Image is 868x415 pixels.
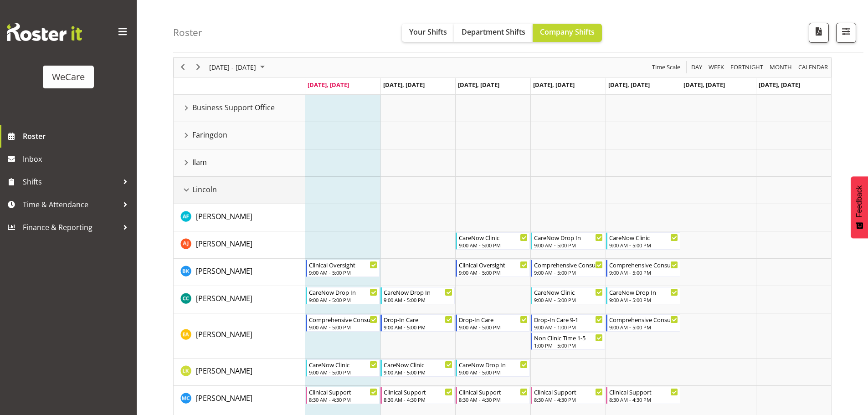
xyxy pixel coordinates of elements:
[531,260,605,277] div: Brian Ko"s event - Comprehensive Consult Begin From Thursday, August 21, 2025 at 9:00:00 AM GMT+1...
[196,329,252,340] a: [PERSON_NAME]
[458,81,499,89] span: [DATE], [DATE]
[707,61,726,73] button: Timeline Week
[380,314,455,332] div: Ena Advincula"s event - Drop-In Care Begin From Tuesday, August 19, 2025 at 9:00:00 AM GMT+12:00 ...
[309,287,378,297] div: CareNow Drop In
[383,81,425,89] span: [DATE], [DATE]
[729,61,764,73] span: Fortnight
[609,315,678,324] div: Comprehensive Consult
[192,102,275,113] span: Business Support Office
[384,396,452,403] div: 8:30 AM - 4:30 PM
[851,176,868,238] button: Feedback - Show survey
[456,314,530,332] div: Ena Advincula"s event - Drop-In Care Begin From Wednesday, August 20, 2025 at 9:00:00 AM GMT+12:0...
[534,269,603,276] div: 9:00 AM - 5:00 PM
[308,81,349,89] span: [DATE], [DATE]
[534,233,603,242] div: CareNow Drop In
[534,396,603,403] div: 8:30 AM - 4:30 PM
[797,61,829,73] span: calendar
[196,266,252,277] a: [PERSON_NAME]
[534,342,603,349] div: 1:00 PM - 5:00 PM
[23,198,118,211] span: Time & Attendance
[384,323,452,331] div: 9:00 AM - 5:00 PM
[606,387,680,404] div: Mary Childs"s event - Clinical Support Begin From Friday, August 22, 2025 at 8:30:00 AM GMT+12:00...
[459,260,528,269] div: Clinical Oversight
[174,149,305,177] td: Ilam resource
[309,396,378,403] div: 8:30 AM - 4:30 PM
[409,27,447,37] span: Your Shifts
[459,360,528,369] div: CareNow Drop In
[651,61,681,73] span: Time Scale
[309,269,378,276] div: 9:00 AM - 5:00 PM
[309,387,378,396] div: Clinical Support
[192,61,205,73] button: Next
[7,23,82,41] img: Rosterit website logo
[208,61,269,73] button: August 2025
[384,296,452,303] div: 9:00 AM - 5:00 PM
[384,369,452,376] div: 9:00 AM - 5:00 PM
[534,241,603,249] div: 9:00 AM - 5:00 PM
[609,260,678,269] div: Comprehensive Consult
[534,260,603,269] div: Comprehensive Consult
[306,314,380,332] div: Ena Advincula"s event - Comprehensive Consult Begin From Monday, August 18, 2025 at 9:00:00 AM GM...
[534,387,603,396] div: Clinical Support
[769,61,793,73] span: Month
[608,81,650,89] span: [DATE], [DATE]
[177,61,189,73] button: Previous
[196,366,252,376] span: [PERSON_NAME]
[534,296,603,303] div: 9:00 AM - 5:00 PM
[384,315,452,324] div: Drop-In Care
[729,61,765,73] button: Fortnight
[533,24,602,42] button: Company Shifts
[174,259,305,286] td: Brian Ko resource
[540,27,595,37] span: Company Shifts
[459,315,528,324] div: Drop-In Care
[309,296,378,303] div: 9:00 AM - 5:00 PM
[306,287,380,304] div: Charlotte Courtney"s event - CareNow Drop In Begin From Monday, August 18, 2025 at 9:00:00 AM GMT...
[609,323,678,331] div: 9:00 AM - 5:00 PM
[534,323,603,331] div: 9:00 AM - 1:00 PM
[534,333,603,342] div: Non Clinic Time 1-5
[174,204,305,231] td: Alex Ferguson resource
[609,296,678,303] div: 9:00 AM - 5:00 PM
[651,61,682,73] button: Time Scale
[459,369,528,376] div: 9:00 AM - 5:00 PM
[196,293,252,304] a: [PERSON_NAME]
[768,61,794,73] button: Timeline Month
[683,81,725,89] span: [DATE], [DATE]
[192,184,217,195] span: Lincoln
[174,95,305,122] td: Business Support Office resource
[690,61,703,73] span: Day
[459,269,528,276] div: 9:00 AM - 5:00 PM
[192,129,227,140] span: Faringdon
[836,23,856,43] button: Filter Shifts
[192,157,207,168] span: Ilam
[454,24,533,42] button: Department Shifts
[306,359,380,377] div: Liandy Kritzinger"s event - CareNow Clinic Begin From Monday, August 18, 2025 at 9:00:00 AM GMT+1...
[606,260,680,277] div: Brian Ko"s event - Comprehensive Consult Begin From Friday, August 22, 2025 at 9:00:00 AM GMT+12:...
[855,185,863,217] span: Feedback
[190,58,206,77] div: next period
[797,61,830,73] button: Month
[23,220,118,234] span: Finance & Reporting
[174,286,305,313] td: Charlotte Courtney resource
[809,23,829,43] button: Download a PDF of the roster according to the set date range.
[380,359,455,377] div: Liandy Kritzinger"s event - CareNow Clinic Begin From Tuesday, August 19, 2025 at 9:00:00 AM GMT+...
[174,386,305,413] td: Mary Childs resource
[534,287,603,297] div: CareNow Clinic
[384,287,452,297] div: CareNow Drop In
[609,387,678,396] div: Clinical Support
[708,61,725,73] span: Week
[609,269,678,276] div: 9:00 AM - 5:00 PM
[609,287,678,297] div: CareNow Drop In
[459,387,528,396] div: Clinical Support
[174,313,305,359] td: Ena Advincula resource
[531,232,605,250] div: Amy Johannsen"s event - CareNow Drop In Begin From Thursday, August 21, 2025 at 9:00:00 AM GMT+12...
[309,260,378,269] div: Clinical Oversight
[533,81,575,89] span: [DATE], [DATE]
[531,287,605,304] div: Charlotte Courtney"s event - CareNow Clinic Begin From Thursday, August 21, 2025 at 9:00:00 AM GM...
[309,323,378,331] div: 9:00 AM - 5:00 PM
[196,393,252,404] a: [PERSON_NAME]
[175,58,190,77] div: previous period
[196,239,252,249] span: [PERSON_NAME]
